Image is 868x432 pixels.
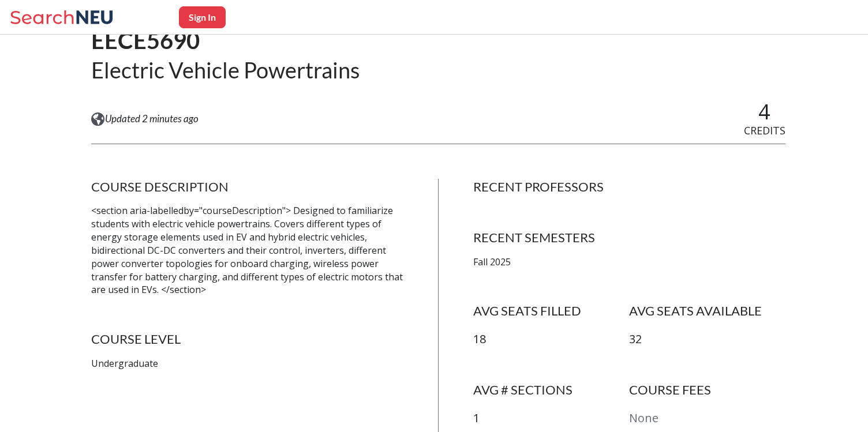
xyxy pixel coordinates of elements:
span: 4 [758,97,770,126]
p: 1 [473,410,630,427]
h4: RECENT SEMESTERS [473,230,785,246]
h1: EECE5690 [91,26,360,55]
h2: Electric Vehicle Powertrains [91,56,360,84]
h4: COURSE DESCRIPTION [91,179,403,195]
p: 18 [473,331,630,348]
p: Fall 2025 [473,256,785,269]
h4: AVG # SECTIONS [473,382,630,398]
p: None [629,410,785,427]
button: Sign In [179,6,226,28]
h4: COURSE FEES [629,382,785,398]
span: Updated 2 minutes ago [105,112,199,125]
span: CREDITS [744,123,785,137]
h4: AVG SEATS FILLED [473,303,630,319]
h4: AVG SEATS AVAILABLE [629,303,785,319]
h4: COURSE LEVEL [91,331,403,347]
p: Undergraduate [91,357,403,370]
p: <section aria-labelledby="courseDescription"> Designed to familiarize students with electric vehi... [91,204,403,296]
p: 32 [629,331,785,348]
h4: RECENT PROFESSORS [473,179,785,195]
